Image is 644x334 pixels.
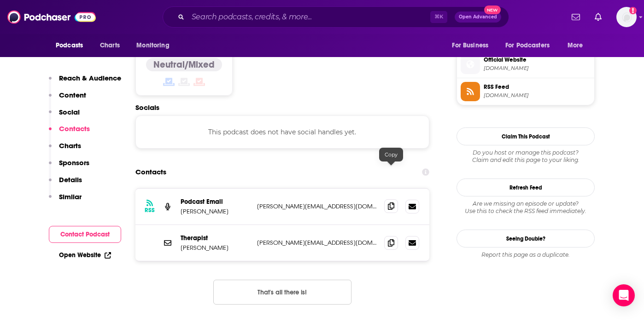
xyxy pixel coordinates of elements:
[484,65,591,72] span: offthefieldcoaching.com
[568,9,584,25] a: Show notifications dropdown
[56,39,83,52] span: Podcasts
[135,163,166,181] h2: Contacts
[181,244,250,252] p: [PERSON_NAME]
[136,39,169,52] span: Monitoring
[49,141,81,158] button: Charts
[430,11,447,23] span: ⌘ K
[461,82,591,101] a: RSS Feed[DOMAIN_NAME]
[445,37,500,54] button: open menu
[59,141,81,150] p: Charts
[457,230,595,248] a: Seeing Double?
[59,192,82,201] p: Similar
[484,83,591,91] span: RSS Feed
[135,115,429,149] div: This podcast does not have social handles yet.
[613,284,635,306] div: Open Intercom Messenger
[457,127,595,145] button: Claim This Podcast
[181,198,250,206] p: Podcast Email
[59,74,121,82] p: Reach & Audience
[457,149,595,156] span: Do you host or manage this podcast?
[59,91,86,99] p: Content
[568,39,583,52] span: More
[213,280,351,305] button: Nothing here.
[59,124,90,133] p: Contacts
[484,92,591,99] span: thefailurefactor.libsyn.com
[484,6,501,14] span: New
[130,37,181,54] button: open menu
[188,10,430,24] input: Search podcasts, credits, & more...
[49,158,89,175] button: Sponsors
[484,56,591,64] span: Official Website
[616,7,637,27] span: Logged in as AutumnKatie
[49,91,86,108] button: Content
[49,37,95,54] button: open menu
[7,8,96,26] img: Podchaser - Follow, Share and Rate Podcasts
[616,7,637,27] img: User Profile
[49,192,82,209] button: Similar
[100,39,120,52] span: Charts
[499,37,563,54] button: open menu
[257,202,377,210] p: [PERSON_NAME][EMAIL_ADDRESS][DOMAIN_NAME]
[163,6,509,28] div: Search podcasts, credits, & more...
[145,207,155,214] h3: RSS
[455,12,501,23] button: Open AdvancedNew
[452,39,488,52] span: For Business
[153,59,215,70] h4: Neutral/Mixed
[457,149,595,164] div: Claim and edit this page to your liking.
[181,234,250,242] p: Therapist
[457,251,595,259] div: Report this page as a duplicate.
[49,175,82,192] button: Details
[457,179,595,196] button: Refresh Feed
[461,55,591,74] a: Official Website[DOMAIN_NAME]
[49,108,80,125] button: Social
[629,7,637,14] svg: Add a profile image
[59,108,80,116] p: Social
[59,158,89,167] p: Sponsors
[457,200,595,215] div: Are we missing an episode or update? Use this to check the RSS feed immediately.
[94,37,125,54] a: Charts
[59,251,111,259] a: Open Website
[49,74,121,91] button: Reach & Audience
[181,207,250,215] p: [PERSON_NAME]
[379,148,403,161] div: Copy
[561,37,595,54] button: open menu
[257,239,377,247] p: [PERSON_NAME][EMAIL_ADDRESS][DOMAIN_NAME]
[49,124,90,141] button: Contacts
[49,226,121,243] button: Contact Podcast
[505,39,550,52] span: For Podcasters
[135,103,429,112] h2: Socials
[459,15,497,19] span: Open Advanced
[59,175,82,184] p: Details
[616,7,637,27] button: Show profile menu
[591,9,605,25] a: Show notifications dropdown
